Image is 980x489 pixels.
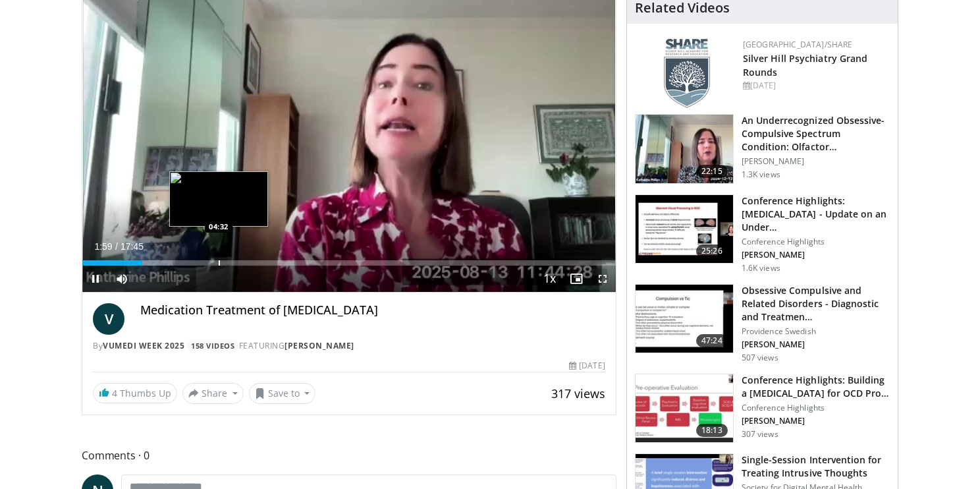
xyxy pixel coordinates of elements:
h3: Conference Highlights: [MEDICAL_DATA] - Update on an Under… [742,194,890,234]
p: 507 views [742,353,778,363]
span: 1:59 [94,241,112,252]
span: / [115,241,118,252]
img: 33f18459-8cfc-461c-9790-5ac175df52b2.150x105_q85_crop-smart_upscale.jpg [636,285,733,353]
p: 1.3K views [742,169,780,180]
span: 4 [112,387,117,399]
img: 6dd67906-17be-4f81-90a7-b82fda4c66c7.150x105_q85_crop-smart_upscale.jpg [636,374,733,443]
a: [PERSON_NAME] [285,340,354,351]
p: Providence Swedish [742,326,890,337]
span: Comments 0 [82,447,616,464]
span: 25:26 [696,244,728,258]
h4: Medication Treatment of [MEDICAL_DATA] [140,303,605,318]
h3: Single-Session Intervention for Treating Intrusive Thoughts [742,453,890,480]
h3: Obsessive Compulsive and Related Disorders - Diagnostic and Treatmen… [742,284,890,324]
a: 22:15 An Underrecognized Obsessive-Compulsive Spectrum Condition: Olfactor… [PERSON_NAME] 1.3K views [635,114,890,184]
p: Conference Highlights [742,403,890,413]
button: Share [182,383,244,404]
a: 25:26 Conference Highlights: [MEDICAL_DATA] - Update on an Under… Conference Highlights [PERSON_N... [635,194,890,273]
span: 47:24 [696,334,728,347]
h3: An Underrecognized Obsessive-Compulsive Spectrum Condition: Olfactor… [742,114,890,154]
p: [PERSON_NAME] [742,250,890,260]
a: 158 Videos [187,340,239,351]
div: By FEATURING [93,340,605,352]
h3: Conference Highlights: Building a [MEDICAL_DATA] for OCD Pro… [742,374,890,400]
p: [PERSON_NAME] [742,156,890,167]
button: Mute [109,266,135,292]
button: Playback Rate [537,266,563,292]
button: Save to [249,383,316,404]
p: [PERSON_NAME] [742,339,890,350]
img: f8aaeb6d-318f-4fcf-bd1d-54ce21f29e87.png.150x105_q85_autocrop_double_scale_upscale_version-0.2.png [664,39,710,108]
img: d46add6d-6fd9-4c62-8e3b-7019dc31b867.150x105_q85_crop-smart_upscale.jpg [636,115,733,183]
span: 317 views [551,386,605,401]
div: Progress Bar [82,260,616,266]
span: 17:45 [121,241,144,252]
a: 4 Thumbs Up [93,383,177,403]
div: [DATE] [569,360,605,372]
p: 307 views [742,429,778,440]
button: Fullscreen [589,266,616,292]
p: [PERSON_NAME] [742,416,890,426]
div: [DATE] [743,80,887,92]
p: Conference Highlights [742,237,890,247]
span: 18:13 [696,424,728,437]
button: Enable picture-in-picture mode [563,266,589,292]
a: Vumedi Week 2025 [103,340,184,351]
a: Silver Hill Psychiatry Grand Rounds [743,52,868,78]
img: 9f16e963-74a6-4de5-bbd7-8be3a642d08b.150x105_q85_crop-smart_upscale.jpg [636,195,733,264]
span: 22:15 [696,165,728,178]
a: V [93,303,124,335]
p: 1.6K views [742,263,780,273]
img: image.jpeg [169,171,268,227]
a: 18:13 Conference Highlights: Building a [MEDICAL_DATA] for OCD Pro… Conference Highlights [PERSON... [635,374,890,444]
button: Pause [82,266,109,292]
a: [GEOGRAPHIC_DATA]/SHARE [743,39,853,50]
a: 47:24 Obsessive Compulsive and Related Disorders - Diagnostic and Treatmen… Providence Swedish [P... [635,284,890,363]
